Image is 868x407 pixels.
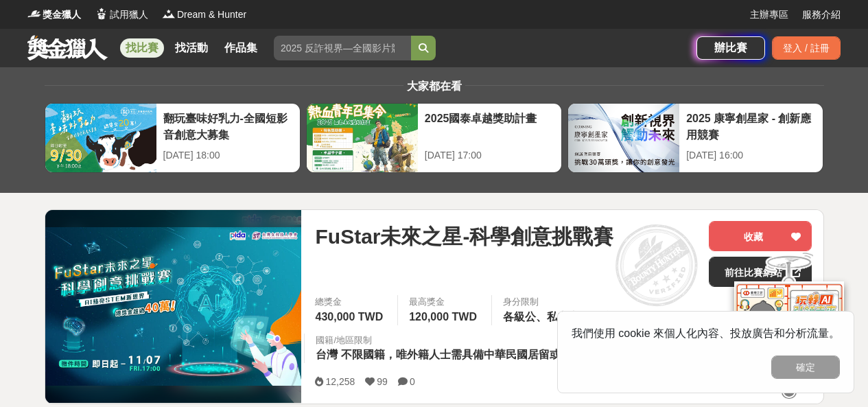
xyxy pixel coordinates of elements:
[503,311,777,323] span: 各級公、私立高中（職）學校（含五專一至三年級）學生
[163,111,293,141] div: 翻玩臺味好乳力-全國短影音創意大募集
[572,327,840,339] span: 我們使用 cookie 來個人化內容、投放廣告和分析流量。
[425,148,554,163] div: [DATE] 17:00
[410,376,415,387] span: 0
[177,8,246,22] span: Dream & Hunter
[27,8,81,22] a: Logo獎金獵人
[316,334,619,347] div: 國籍/地區限制
[120,38,164,58] a: 找比賽
[169,38,213,58] a: 找活動
[306,103,562,173] a: 2025國泰卓越獎助計畫[DATE] 17:00
[219,38,263,58] a: 作品集
[315,295,386,309] span: 總獎金
[315,221,613,252] span: FuStar未來之星-科學創意挑戰賽
[567,103,823,173] a: 2025 康寧創星家 - 創新應用競賽[DATE] 16:00
[686,111,816,141] div: 2025 康寧創星家 - 創新應用競賽
[802,8,841,22] a: 服務介紹
[771,356,840,379] button: 確定
[43,8,81,22] span: 獎金獵人
[162,8,246,22] a: LogoDream & Hunter
[503,295,781,309] div: 身分限制
[325,376,355,387] span: 12,258
[274,36,411,60] input: 2025 反詐視界—全國影片競賽
[709,221,812,251] button: 收藏
[772,36,841,60] div: 登入 / 註冊
[95,8,148,22] a: Logo試用獵人
[750,8,788,22] a: 主辦專區
[316,349,338,360] span: 台灣
[409,295,480,309] span: 最高獎金
[45,103,301,173] a: 翻玩臺味好乳力-全國短影音創意大募集[DATE] 18:00
[163,148,293,163] div: [DATE] 18:00
[110,8,148,22] span: 試用獵人
[696,36,765,60] a: 辦比賽
[95,7,108,21] img: Logo
[341,349,615,360] span: 不限國籍，唯外籍人士需具備中華民國居留或學生身份。
[686,148,816,163] div: [DATE] 16:00
[403,80,465,92] span: 大家都在看
[45,227,302,386] img: Cover Image
[409,311,477,323] span: 120,000 TWD
[315,311,383,323] span: 430,000 TWD
[734,281,844,372] img: d2146d9a-e6f6-4337-9592-8cefde37ba6b.png
[162,7,176,21] img: Logo
[27,7,41,21] img: Logo
[425,111,554,141] div: 2025國泰卓越獎助計畫
[377,376,388,387] span: 99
